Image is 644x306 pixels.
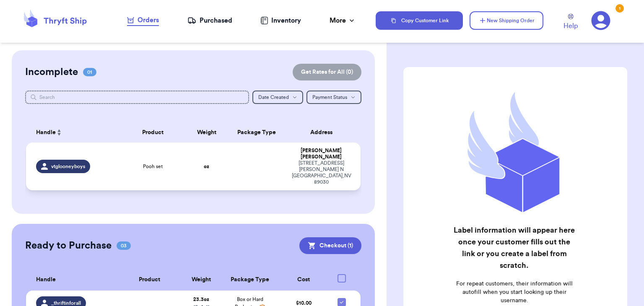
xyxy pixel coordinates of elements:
a: Purchased [187,16,232,26]
span: $ 10.00 [296,301,312,306]
th: Cost [279,269,328,290]
a: Help [563,14,578,31]
th: Package Type [227,122,287,143]
span: Handle [36,128,56,137]
button: Copy Customer Link [376,11,463,30]
button: Sort ascending [56,127,62,137]
th: Weight [187,122,227,143]
th: Address [287,122,361,143]
th: Weight [182,269,221,290]
button: Date Created [252,91,303,104]
span: 01 [83,68,96,76]
a: 1 [591,11,610,30]
button: New Shipping Order [470,11,543,30]
strong: 23.3 oz [193,297,209,302]
a: Inventory [260,16,301,26]
span: Handle [36,275,56,284]
h2: Label information will appear here once your customer fills out the link or you create a label fr... [452,224,577,271]
th: Product [119,122,187,143]
div: [STREET_ADDRESS][PERSON_NAME] N [GEOGRAPHIC_DATA] , NV 89030 [292,160,351,185]
div: Orders [127,15,159,25]
th: Package Type [221,269,280,290]
h2: Incomplete [25,65,78,79]
div: [PERSON_NAME] [PERSON_NAME] [292,148,351,160]
button: Payment Status [306,91,361,104]
span: 03 [117,241,131,250]
p: For repeat customers, their information will autofill when you start looking up their username. [452,280,577,305]
span: vtglooneyboys [51,163,85,170]
h2: Ready to Purchase [25,239,112,252]
span: Payment Status [312,95,347,100]
div: More [330,16,356,26]
button: Get Rates for All (0) [293,64,361,80]
input: Search [25,91,249,104]
strong: oz [204,164,209,169]
div: 1 [615,4,624,13]
a: Orders [127,15,159,26]
th: Product [117,269,182,290]
span: Date Created [258,95,289,100]
span: Pooh set [143,163,163,170]
button: Checkout (1) [299,237,361,254]
span: Help [563,21,578,31]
